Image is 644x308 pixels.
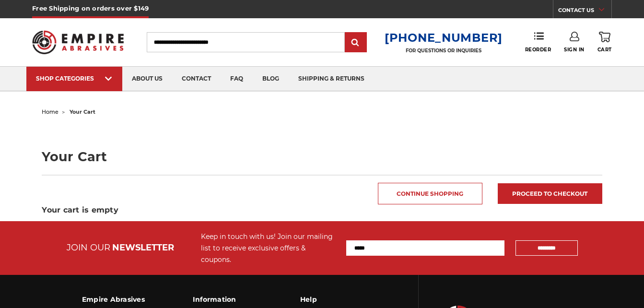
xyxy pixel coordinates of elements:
a: shipping & returns [289,67,374,91]
p: FOR QUESTIONS OR INQUIRIES [385,47,503,54]
a: home [42,108,59,115]
a: CONTACT US [558,5,611,18]
input: Submit [346,33,365,52]
a: Cart [597,32,612,53]
span: NEWSLETTER [112,242,174,253]
span: Reorder [525,47,551,53]
h3: Your cart is empty [42,204,602,216]
div: Keep in touch with us! Join our mailing list to receive exclusive offers & coupons. [201,231,337,265]
span: your cart [70,108,95,115]
a: Proceed to checkout [498,183,602,204]
img: Empire Abrasives [32,24,124,60]
span: JOIN OUR [67,242,110,253]
a: faq [221,67,253,91]
a: blog [253,67,289,91]
a: Reorder [525,32,551,52]
div: SHOP CATEGORIES [36,75,113,82]
span: Cart [597,47,612,53]
a: contact [172,67,221,91]
a: [PHONE_NUMBER] [385,31,503,45]
a: Continue Shopping [378,183,482,204]
span: Sign In [564,47,585,53]
h1: Your Cart [42,150,602,163]
a: about us [122,67,172,91]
